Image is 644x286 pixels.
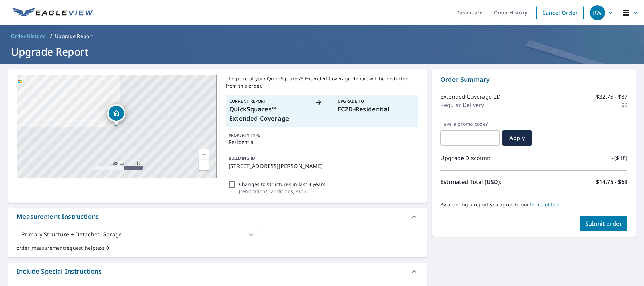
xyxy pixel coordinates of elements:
div: Measurement Instructions [17,212,99,221]
div: Include Special Instructions [8,263,427,280]
p: Regular Delivery [440,101,484,109]
img: EV Logo [12,8,94,18]
div: Dropped pin, building 1, Residential property, 15-1 Lake Carroll Blvd Lanark, IL 61046 [107,104,125,126]
p: $0 [621,101,627,109]
a: Terms of Use [529,201,560,208]
p: ( renovations, additions, etc. ) [239,188,325,195]
span: Apply [508,134,526,142]
li: / [50,32,52,40]
div: Measurement Instructions [8,208,427,225]
span: Order History [11,33,45,40]
a: Order History [8,31,47,42]
p: Current Report [229,98,306,105]
p: Upgrade To [338,98,415,105]
p: Upgrade Report [55,33,93,40]
p: $14.75 - $69 [596,178,627,186]
p: The price of your QuickSquares™ Extended Coverage Report will be deducted from this order. [226,75,418,89]
span: Submit order [585,220,622,227]
button: Submit order [580,216,628,231]
div: RW [590,5,605,20]
p: Residential [228,138,416,146]
button: Apply [502,130,532,146]
p: Upgrade Discount: [440,154,534,162]
p: - ($18) [611,154,627,162]
p: Order Summary [440,75,627,84]
p: PROPERTY TYPE [228,132,416,138]
p: By ordering a report you agree to our [440,201,627,208]
a: Current Level 17, Zoom In [199,149,209,160]
a: Cancel Order [536,6,584,20]
p: [STREET_ADDRESS][PERSON_NAME] [228,162,416,170]
label: Have a promo code? [440,121,500,127]
p: Changes to structures in last 4 years [239,180,325,188]
p: EC2D-Residential [338,105,415,114]
h1: Upgrade Report [8,45,636,59]
p: $32.75 - $87 [596,92,627,101]
p: Estimated Total (USD): [440,178,534,186]
div: Primary Structure + Detached Garage [17,225,257,244]
p: QuickSquares™ Extended Coverage [229,105,306,123]
div: Include Special Instructions [17,267,102,276]
a: Current Level 17, Zoom Out [199,160,209,170]
p: Extended Coverage 2D [440,92,501,101]
p: BUILDING ID [228,155,255,161]
p: order_measurementrequest_helptext_0 [17,244,418,252]
nav: breadcrumb [8,31,636,42]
